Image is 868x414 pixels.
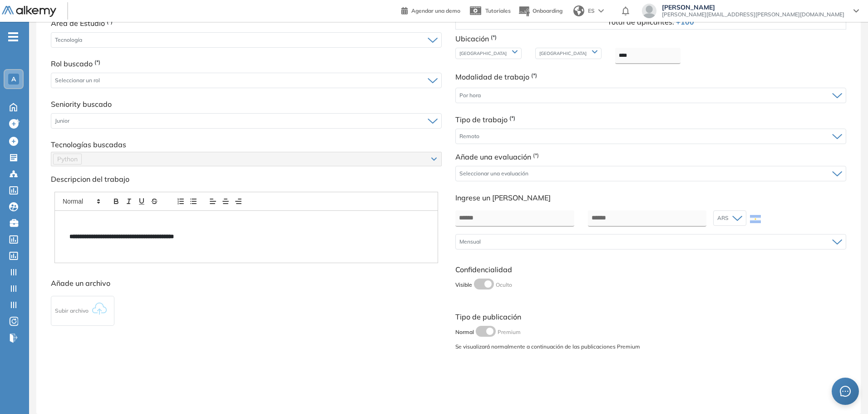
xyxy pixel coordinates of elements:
[496,281,512,288] span: Oculto
[2,6,56,17] img: Logo
[455,329,474,335] span: Normal
[705,309,868,414] div: Widget de chat
[401,5,460,15] a: Agendar una demo
[455,34,489,43] span: Ubicación
[55,36,82,44] span: Tecnología
[705,309,868,414] iframe: Chat Widget
[51,175,129,184] span: Descripcion del trabajo
[535,48,602,59] div: [GEOGRAPHIC_DATA]
[455,265,512,274] span: LABEL_JOBPOST_HIDE_SHOW_COMPANY_NAME
[455,281,472,288] span: Visible
[8,36,18,38] i: -
[455,72,529,81] span: Modalidad de trabajo
[662,4,844,11] span: [PERSON_NAME]
[750,215,761,223] img: ARG
[485,7,511,14] span: Tutoriales
[459,50,508,57] span: [GEOGRAPHIC_DATA]
[51,19,107,28] span: Área de Estudio
[573,5,584,16] img: world
[676,17,694,26] b: +100
[55,117,69,125] span: Junior
[411,7,460,14] span: Agendar una demo
[498,329,521,335] span: Premium
[662,11,844,18] span: [PERSON_NAME][EMAIL_ADDRESS][PERSON_NAME][DOMAIN_NAME]
[51,140,126,149] span: Tecnologías buscadas
[455,312,521,321] span: LABEL_JOBPOST_HIDE_SHOW_COMPANY_NAME
[539,50,588,57] span: [GEOGRAPHIC_DATA]
[455,343,640,350] span: Se visualizará normalmente a continuación de las publicaciones Premium
[51,100,112,109] span: Seniority buscado
[459,133,479,140] span: Remoto
[455,193,551,202] span: LABEL_JOBPOST_HIDE_SHOW_COMPANY_NAME
[11,75,16,83] span: A
[459,238,481,245] span: Mensual
[455,151,846,162] span: Añade una evaluación
[53,154,82,165] span: Python
[455,115,508,124] span: Tipo de trabajo
[459,92,481,99] span: Por hora
[598,9,604,13] img: arrow
[55,77,100,84] span: Seleccionar un rol
[459,170,528,177] span: Seleccionar una evaluación
[455,48,522,59] div: [GEOGRAPHIC_DATA]
[51,278,442,289] span: Añade un archivo
[518,1,562,21] button: Onboarding
[533,7,562,14] span: Onboarding
[717,214,729,222] span: ARS
[51,59,93,68] span: Rol buscado
[606,15,696,28] span: Total de aplicantes :
[588,7,595,15] span: ES
[57,154,78,164] span: Python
